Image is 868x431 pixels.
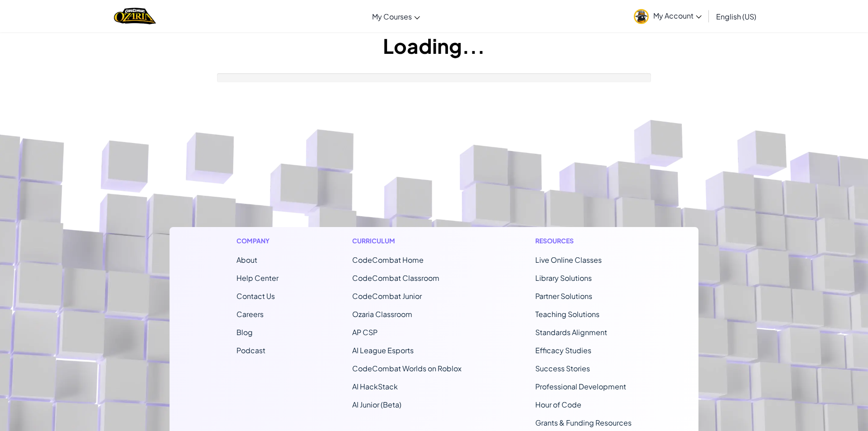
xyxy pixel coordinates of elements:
a: Library Solutions [535,273,592,283]
a: AI HackStack [352,382,398,391]
a: English (US) [712,4,761,28]
a: Efficacy Studies [535,346,591,355]
span: CodeCombat Home [352,255,424,265]
a: Teaching Solutions [535,309,599,319]
a: Grants & Funding Resources [535,418,632,427]
a: Partner Solutions [535,291,592,301]
span: My Courses [372,12,412,21]
a: CodeCombat Junior [352,291,422,301]
a: Careers [236,309,264,319]
a: AI League Esports [352,346,414,355]
span: My Account [653,11,702,20]
span: English (US) [716,12,756,21]
a: About [236,255,257,265]
a: AI Junior (Beta) [352,400,401,409]
span: Contact Us [236,291,275,301]
a: Ozaria Classroom [352,309,412,319]
a: My Account [629,2,706,30]
a: Success Stories [535,364,590,373]
a: Ozaria by CodeCombat logo [114,7,156,25]
h1: Curriculum [352,236,462,246]
a: Podcast [236,346,265,355]
a: My Courses [368,4,425,28]
a: CodeCombat Classroom [352,273,439,283]
img: Home [114,7,156,25]
a: Live Online Classes [535,255,602,265]
a: Help Center [236,273,278,283]
a: AP CSP [352,327,377,337]
a: Blog [236,327,253,337]
a: Standards Alignment [535,327,607,337]
h1: Resources [535,236,632,246]
a: CodeCombat Worlds on Roblox [352,364,462,373]
a: Professional Development [535,382,626,391]
a: Hour of Code [535,400,581,409]
img: avatar [634,9,649,24]
h1: Company [236,236,278,246]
